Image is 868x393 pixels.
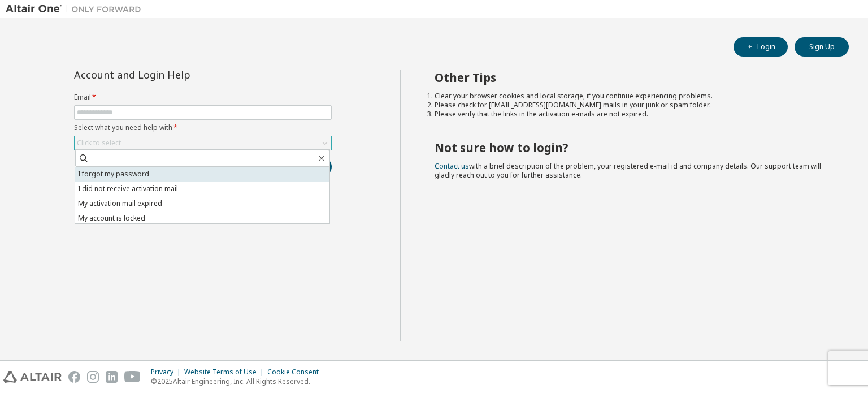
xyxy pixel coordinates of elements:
[435,161,469,171] a: Contact us
[75,136,331,150] div: Click to select
[435,70,829,85] h2: Other Tips
[124,371,141,383] img: youtube.svg
[435,92,829,101] li: Clear your browser cookies and local storage, if you continue experiencing problems.
[435,110,829,119] li: Please verify that the links in the activation e-mails are not expired.
[6,3,147,15] img: Altair One
[3,371,62,383] img: altair_logo.svg
[75,167,329,182] li: I forgot my password
[151,377,325,386] p: © 2025 Altair Engineering, Inc. All Rights Reserved.
[106,371,118,383] img: linkedin.svg
[151,368,184,377] div: Privacy
[184,368,267,377] div: Website Terms of Use
[267,368,325,377] div: Cookie Consent
[74,93,332,102] label: Email
[435,140,829,155] h2: Not sure how to login?
[734,37,788,57] button: Login
[87,371,99,383] img: instagram.svg
[435,161,821,180] span: with a brief description of the problem, your registered e-mail id and company details. Our suppo...
[795,37,849,57] button: Sign Up
[68,371,80,383] img: facebook.svg
[74,70,280,79] div: Account and Login Help
[77,139,121,148] div: Click to select
[435,101,829,110] li: Please check for [EMAIL_ADDRESS][DOMAIN_NAME] mails in your junk or spam folder.
[74,123,332,132] label: Select what you need help with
